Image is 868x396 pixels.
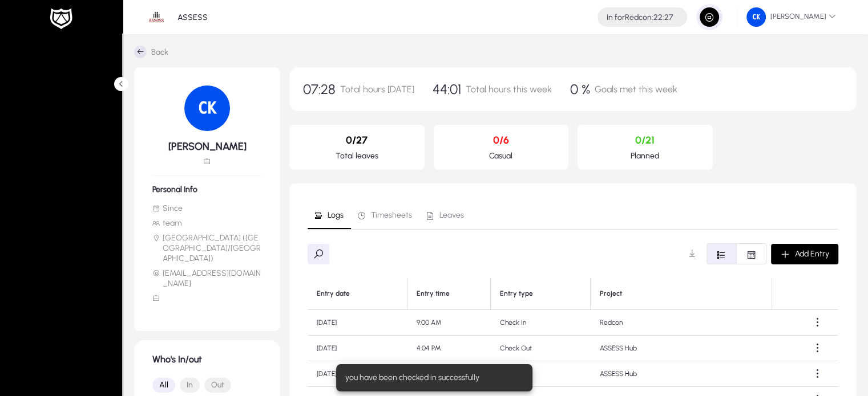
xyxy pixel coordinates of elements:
div: Entry date [317,289,398,298]
div: Entry type [500,289,533,298]
span: Leaves [439,211,464,219]
span: 0 % [570,81,590,97]
div: Project [600,289,622,298]
p: Planned [587,151,704,161]
img: 1.png [146,6,167,28]
span: [PERSON_NAME] [746,7,836,27]
td: Redcon [591,310,772,336]
td: Check In [491,361,591,387]
td: [DATE] [308,361,407,387]
li: [EMAIL_ADDRESS][DOMAIN_NAME] [152,268,262,289]
span: Total hours this week [466,84,552,95]
p: Total leaves [298,151,415,161]
h4: Redcon [607,13,673,22]
img: white-logo.png [47,7,75,31]
h6: Personal Info [152,185,262,194]
span: : [652,13,653,22]
li: [GEOGRAPHIC_DATA] ([GEOGRAPHIC_DATA]/[GEOGRAPHIC_DATA]) [152,233,262,264]
button: [PERSON_NAME] [737,7,845,27]
th: Entry time [407,278,491,310]
a: Timesheets [351,202,419,229]
div: you have been checked in successfully [336,364,528,391]
h1: Who's In/out [152,354,262,365]
button: In [180,378,200,393]
button: All [152,378,175,393]
td: 9:00 AM [407,310,491,336]
span: Timesheets [371,211,412,219]
span: Goals met this week [595,84,677,95]
td: [DATE] [308,310,407,336]
a: Logs [308,202,351,229]
span: 22:27 [653,13,673,22]
a: Back [134,46,168,58]
img: 41.png [746,7,766,27]
span: In for [607,13,625,22]
span: Total hours [DATE] [340,84,414,95]
span: 44:01 [433,81,461,97]
p: ASSESS [177,13,208,22]
div: Entry type [500,289,581,298]
img: 41.png [184,85,230,131]
td: Check Out [491,336,591,361]
a: Leaves [419,202,471,229]
td: Check In [491,310,591,336]
div: Project [600,289,762,298]
h5: [PERSON_NAME] [152,140,262,153]
mat-button-toggle-group: Font Style [706,243,766,264]
td: ASSESS Hub [591,336,772,361]
td: ASSESS Hub [591,361,772,387]
button: Add Entry [771,244,838,264]
td: [DATE] [308,336,407,361]
li: team [152,218,262,228]
td: 4:04 PM [407,336,491,361]
p: 0/21 [587,134,704,146]
li: Since [152,203,262,214]
span: Logs [328,211,344,219]
span: Add Entry [795,249,829,259]
p: 0/6 [443,134,560,146]
div: Entry date [317,289,350,298]
p: Casual [443,151,560,161]
button: Out [204,378,231,393]
p: 0/27 [298,134,415,146]
span: 07:28 [303,81,336,97]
